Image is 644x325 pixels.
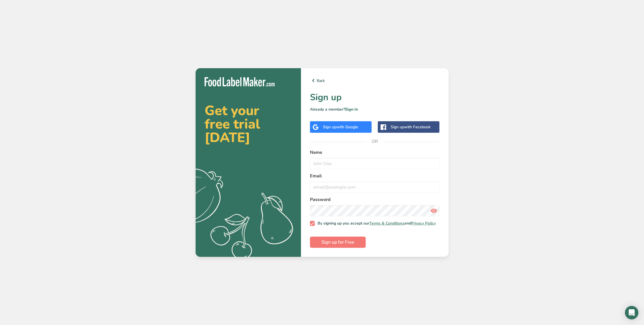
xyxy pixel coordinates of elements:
[310,173,440,179] label: Email
[366,133,383,150] span: OR
[205,104,292,144] h2: Get your free trial [DATE]
[369,221,404,226] a: Terms & Conditions
[625,306,638,319] div: Open Intercom Messenger
[411,221,436,226] a: Privacy Policy
[205,77,275,86] img: Food Label Maker
[315,221,436,226] span: By signing up you accept our and
[310,149,440,156] label: Name
[323,124,358,130] div: Sign up
[310,182,440,193] input: email@example.com
[310,158,440,169] input: John Doe
[310,91,440,104] h1: Sign up
[310,106,440,112] p: Already a member?
[345,107,358,112] a: Sign in
[336,124,358,130] span: with Google
[404,124,430,130] span: with Facebook
[321,239,354,246] span: Sign up for Free
[310,196,440,203] label: Password
[310,77,440,84] a: Back
[391,124,430,130] div: Sign up
[310,237,366,248] button: Sign up for Free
